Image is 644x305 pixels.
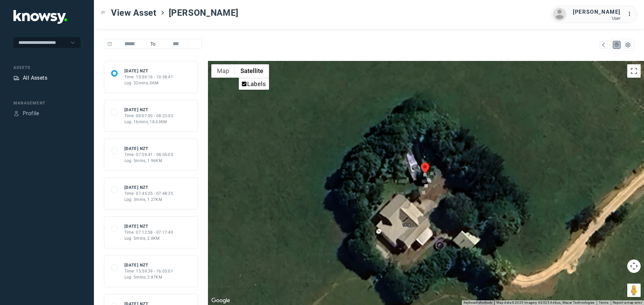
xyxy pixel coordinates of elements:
span: View Asset [111,7,157,19]
div: Time: 15:59:39 - 16:05:01 [124,268,173,274]
div: Time: 07:45:25 - 07:48:35 [124,190,173,197]
li: Labels [239,78,268,89]
div: Map [600,42,606,48]
div: Profile [23,109,39,118]
div: User [573,16,621,21]
span: [PERSON_NAME] [169,7,238,19]
div: Assets [13,75,19,81]
a: ProfileProfile [13,109,39,118]
div: Management [13,100,80,106]
div: [DATE] NZT [124,262,173,268]
button: Drag Pegman onto the map to open Street View [627,284,641,297]
div: Time: 10:06:16 - 10:38:41 [124,74,173,80]
div: List [625,42,631,48]
div: > [160,10,165,15]
label: Labels [247,80,266,87]
div: [DATE] NZT [124,68,173,74]
img: Google [210,296,232,305]
div: Assets [13,65,80,71]
div: Time: 07:12:58 - 07:17:40 [124,229,173,235]
div: [DATE] NZT [124,107,173,113]
div: Log: 32mins, 0KM [124,80,173,86]
div: : [627,10,635,19]
button: Toggle fullscreen view [627,64,641,78]
div: All Assets [23,74,47,82]
div: [DATE] NZT [124,146,173,152]
div: Log: 3mins, 1.27KM [124,197,173,203]
a: AssetsAll Assets [13,74,47,82]
button: Map camera controls [627,259,641,273]
div: Toggle Menu [101,10,106,15]
button: Show street map [211,64,235,78]
div: [DATE] NZT [124,223,173,229]
div: Profile [13,110,19,117]
a: Report a map error [613,301,642,304]
button: Show satellite imagery [235,64,269,78]
img: avatar.png [553,8,566,21]
ul: Show satellite imagery [239,78,269,90]
div: : [627,10,635,18]
span: To [148,39,158,49]
div: Map [614,42,620,48]
div: Log: 5mins, 1.96KM [124,158,173,164]
a: Terms (opens in new tab) [599,301,609,304]
div: Log: 5mins, 2.8KM [124,235,173,241]
tspan: ... [628,11,634,16]
div: [DATE] NZT [124,184,173,190]
span: Map data ©2025 Imagery ©2025 Airbus, Maxar Technologies [496,301,595,304]
a: Open this area in Google Maps (opens a new window) [210,296,232,305]
div: Log: 16mins, 18.63KM [124,119,173,125]
div: Time: 08:07:00 - 08:23:03 [124,113,173,119]
button: Keyboard shortcuts [464,300,492,305]
div: [PERSON_NAME] [573,8,621,16]
div: Time: 07:59:41 - 08:05:05 [124,152,173,158]
div: Log: 5mins, 2.87KM [124,274,173,280]
img: Application Logo [13,10,67,24]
